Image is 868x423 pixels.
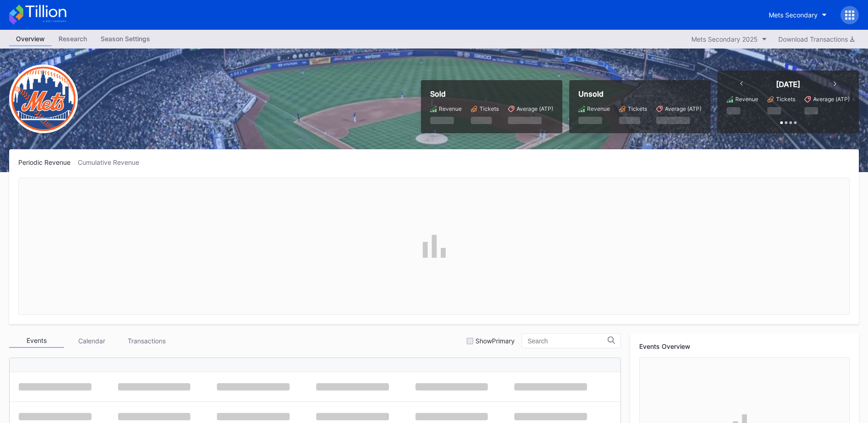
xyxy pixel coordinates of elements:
div: Research [52,32,94,45]
a: Overview [9,32,52,46]
div: Mets Secondary 2025 [691,35,758,43]
button: Mets Secondary 2025 [687,33,771,45]
div: Download Transactions [778,35,854,43]
div: Average (ATP) [517,105,553,112]
div: Revenue [735,96,758,103]
input: Search [528,337,608,345]
div: Average (ATP) [813,96,850,103]
div: Events Overview [639,342,850,350]
div: Periodic Revenue [18,158,78,166]
div: Revenue [587,105,610,112]
div: Tickets [628,105,647,112]
div: Show Primary [475,337,515,345]
a: Season Settings [94,32,157,46]
img: New-York-Mets-Transparent.png [9,65,78,133]
a: Research [52,32,94,46]
div: [DATE] [776,80,800,89]
div: Season Settings [94,32,157,45]
div: Cumulative Revenue [78,158,146,166]
button: Download Transactions [774,33,859,45]
div: Unsold [578,89,701,98]
div: Transactions [119,334,174,348]
div: Mets Secondary [769,11,818,19]
div: Sold [430,89,553,98]
div: Calendar [64,334,119,348]
div: Revenue [439,105,462,112]
div: Tickets [480,105,499,112]
div: Average (ATP) [665,105,701,112]
div: Events [9,334,64,348]
button: Mets Secondary [762,6,834,23]
div: Tickets [776,96,795,103]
